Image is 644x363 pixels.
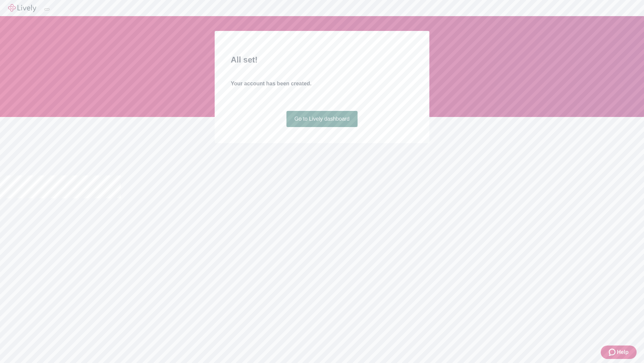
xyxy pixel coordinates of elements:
[231,54,413,66] h2: All set!
[44,8,50,10] button: Log out
[231,80,413,88] h4: Your account has been created.
[601,346,637,359] button: Zendesk support iconHelp
[8,4,36,12] img: Lively
[609,348,617,356] svg: Zendesk support icon
[286,111,358,127] a: Go to Lively dashboard
[617,348,629,356] span: Help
